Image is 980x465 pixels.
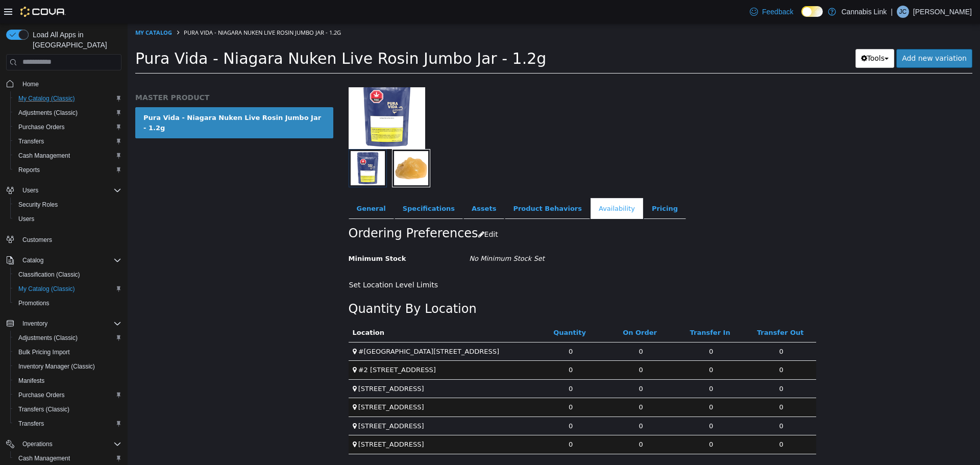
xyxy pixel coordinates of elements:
span: [STREET_ADDRESS] [231,361,297,369]
button: Transfers (Classic) [10,402,126,417]
td: 0 [548,337,619,356]
button: Inventory [18,317,52,330]
a: Promotions [14,297,54,309]
span: Cash Management [18,454,70,462]
a: Transfers [14,418,48,430]
td: 0 [478,356,549,375]
a: Assets [336,175,377,196]
td: 0 [548,412,619,431]
a: Product Behaviors [377,175,462,196]
td: 0 [548,375,619,394]
button: Operations [2,437,126,451]
a: Transfer In [562,305,605,313]
span: Security Roles [18,201,58,209]
button: Purchase Orders [10,388,126,402]
button: Home [2,77,126,91]
span: Manifests [14,375,121,387]
td: 0 [619,412,689,431]
a: Customers [18,234,56,246]
a: Transfers (Classic) [14,403,73,415]
a: Cash Management [14,452,74,464]
a: Transfer Out [629,305,678,313]
h5: MASTER PRODUCT [8,69,206,79]
p: Cannabis Link [841,6,887,18]
button: Users [18,184,42,197]
span: Transfers [18,420,44,428]
span: Bulk Pricing Import [14,346,121,358]
span: Reports [18,166,40,174]
td: 0 [478,319,549,337]
span: Operations [22,440,53,448]
a: Transfers [14,135,48,148]
span: Feedback [762,7,793,17]
a: Feedback [746,2,797,22]
a: Home [18,78,43,90]
span: Transfers (Classic) [18,405,69,413]
a: Users [14,213,38,225]
span: #[GEOGRAPHIC_DATA][STREET_ADDRESS] [231,324,372,332]
span: [STREET_ADDRESS] [231,399,297,406]
button: Users [2,183,126,198]
span: Security Roles [14,199,121,211]
td: 0 [408,319,478,337]
span: Cash Management [14,150,121,162]
td: 0 [478,337,549,356]
span: Pura Vida - Niagara Nuken Live Rosin Jumbo Jar - 1.2g [8,26,419,44]
td: 0 [619,356,689,375]
span: Cash Management [14,452,121,464]
span: Adjustments (Classic) [14,332,121,344]
button: Set Location Level Limits [221,252,316,271]
span: #2 [STREET_ADDRESS] [231,342,308,350]
a: Bulk Pricing Import [14,346,74,358]
td: 0 [548,319,619,337]
span: Minimum Stock [221,231,279,239]
span: Manifests [18,377,44,385]
span: Purchase Orders [14,121,121,133]
td: 0 [408,393,478,412]
a: Pricing [516,175,558,196]
p: [PERSON_NAME] [913,6,972,18]
button: Bulk Pricing Import [10,345,126,359]
button: Edit [351,202,376,220]
a: Cash Management [14,150,74,162]
span: My Catalog (Classic) [18,94,75,103]
a: Pura Vida - Niagara Nuken Live Rosin Jumbo Jar - 1.2g [8,84,206,115]
a: Adjustments (Classic) [14,107,82,119]
button: Security Roles [10,198,126,212]
span: Purchase Orders [18,391,65,399]
span: Transfers [18,137,44,145]
span: My Catalog (Classic) [14,92,121,105]
span: Home [22,80,39,88]
span: Inventory Manager (Classic) [14,360,121,373]
span: Catalog [22,256,43,264]
span: Inventory [22,320,47,328]
span: Operations [18,438,121,450]
span: [STREET_ADDRESS] [231,380,297,387]
td: 0 [478,375,549,394]
a: Reports [14,164,44,176]
a: Quantity [426,305,460,313]
span: Cash Management [18,152,70,160]
span: Inventory Manager (Classic) [18,362,95,371]
button: Adjustments (Classic) [10,106,126,120]
button: Transfers [10,134,126,149]
a: My Catalog (Classic) [14,92,79,105]
span: Purchase Orders [14,389,121,401]
button: Manifests [10,374,126,388]
button: Tools [728,26,767,44]
span: Bulk Pricing Import [18,348,70,356]
a: My Catalog (Classic) [14,283,79,295]
button: Inventory Manager (Classic) [10,359,126,374]
span: Classification (Classic) [18,271,80,279]
a: Adjustments (Classic) [14,332,82,344]
a: My Catalog [8,5,44,13]
button: Cash Management [10,149,126,163]
button: Reports [10,163,126,177]
button: Users [10,212,126,226]
td: 0 [408,337,478,356]
td: 0 [548,356,619,375]
span: Reports [14,164,121,176]
td: 0 [478,393,549,412]
h2: Quantity By Location [221,278,349,293]
span: Adjustments (Classic) [18,109,78,117]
